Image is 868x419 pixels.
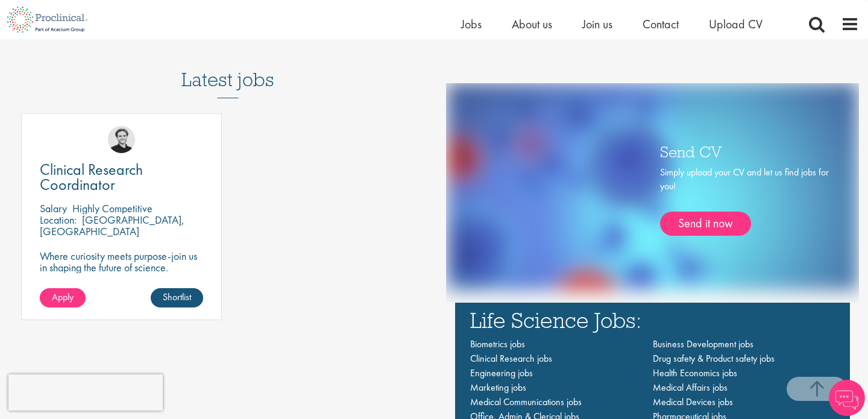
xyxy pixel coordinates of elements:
p: Where curiosity meets purpose-join us in shaping the future of science. [40,250,203,273]
img: Nico Kohlwes [108,126,135,153]
a: Contact [643,16,679,32]
a: Apply [40,288,86,307]
iframe: reCAPTCHA [8,374,163,411]
span: Location: [40,213,77,227]
a: Drug safety & Product safety jobs [653,352,775,365]
a: About us [512,16,552,32]
a: Clinical Research jobs [470,352,552,365]
a: Join us [582,16,612,32]
a: Shortlist [151,288,203,307]
span: Salary [40,201,67,215]
a: Biometrics jobs [470,338,525,350]
h3: Latest jobs [181,39,274,98]
a: Send it now [660,212,751,236]
a: Health Economics jobs [653,367,737,379]
h3: Life Science Jobs: [470,309,835,331]
h3: Send CV [660,143,829,159]
a: Medical Affairs jobs [653,381,728,394]
a: Medical Devices jobs [653,395,733,408]
a: Clinical Research Coordinator [40,162,203,192]
a: Marketing jobs [470,381,526,394]
span: Clinical Research Coordinator [40,159,143,195]
img: one [447,83,858,290]
p: Highly Competitive [72,201,153,215]
a: Upload CV [709,16,763,32]
a: Jobs [461,16,482,32]
a: Engineering jobs [470,367,533,379]
a: Medical Communications jobs [470,395,582,408]
a: Business Development jobs [653,338,753,350]
div: Simply upload your CV and let us find jobs for you! [660,166,829,236]
img: Chatbot [829,380,865,416]
p: [GEOGRAPHIC_DATA], [GEOGRAPHIC_DATA] [40,213,184,238]
span: Apply [52,291,74,303]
